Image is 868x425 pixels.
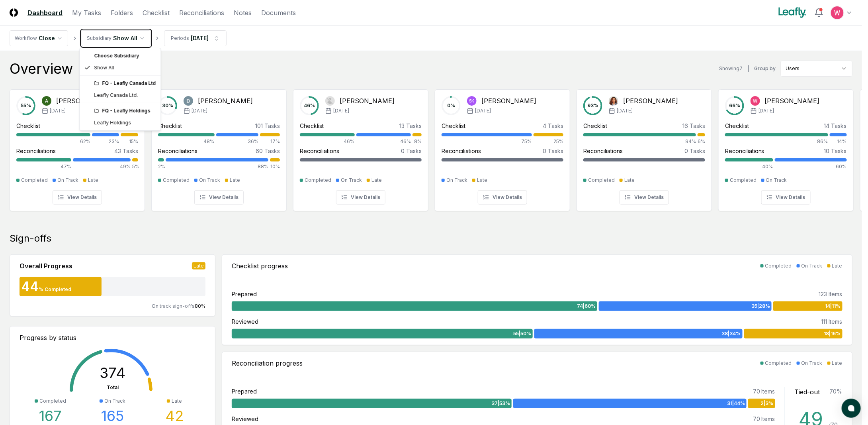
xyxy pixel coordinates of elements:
div: Choose Subsidiary [81,50,159,62]
div: Leafly Canada Ltd. [94,92,138,99]
div: Leafly Holdings [94,119,131,126]
div: FQ - Leafly Canada Ltd [94,80,156,87]
span: Show All [94,64,114,71]
div: FQ - Leafly Holdings [94,107,156,114]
